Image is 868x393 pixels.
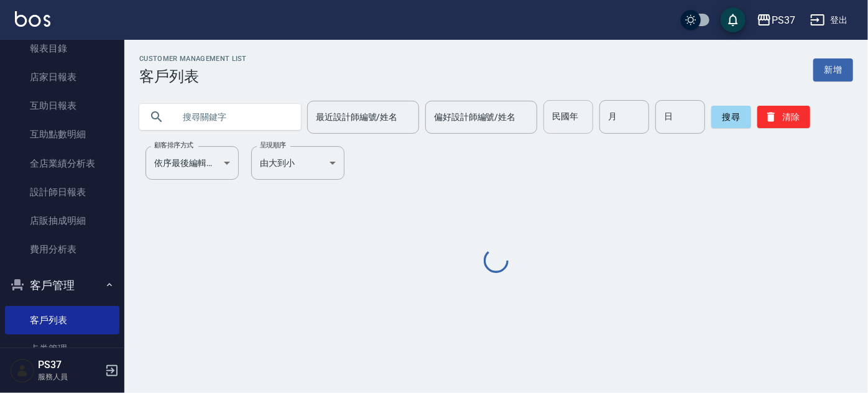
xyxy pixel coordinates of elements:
button: 清除 [757,106,810,128]
a: 互助日報表 [5,91,119,120]
h2: Customer Management List [139,55,247,63]
a: 設計師日報表 [5,178,119,206]
button: PS37 [752,7,800,33]
div: PS37 [772,12,795,28]
a: 卡券管理 [5,335,119,363]
div: 由大到小 [251,146,344,180]
label: 顧客排序方式 [154,141,193,150]
button: 登出 [805,9,853,32]
h3: 客戶列表 [139,68,247,85]
h5: PS37 [38,359,101,371]
input: 搜尋關鍵字 [174,100,291,134]
a: 全店業績分析表 [5,149,119,178]
label: 呈現順序 [260,141,286,150]
a: 店家日報表 [5,63,119,91]
button: 搜尋 [711,106,751,128]
a: 客戶列表 [5,306,119,335]
a: 新增 [813,58,853,81]
p: 服務人員 [38,371,101,382]
a: 互助點數明細 [5,120,119,149]
a: 報表目錄 [5,34,119,63]
img: Person [10,358,35,383]
div: 依序最後編輯時間 [145,146,239,180]
img: Logo [15,11,50,27]
button: save [721,7,746,32]
a: 店販抽成明細 [5,206,119,235]
a: 費用分析表 [5,235,119,264]
button: 客戶管理 [5,269,119,302]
